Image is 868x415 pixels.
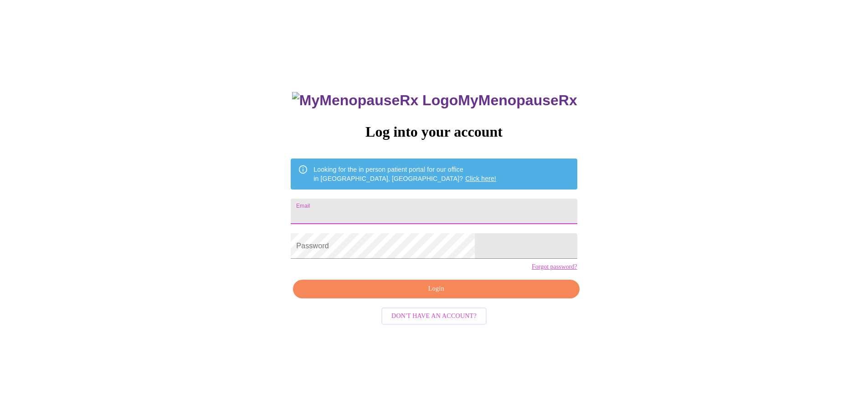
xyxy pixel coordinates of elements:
[391,311,477,322] span: Don't have an account?
[303,283,569,295] span: Login
[379,312,489,319] a: Don't have an account?
[293,280,579,298] button: Login
[381,307,487,325] button: Don't have an account?
[313,161,496,187] div: Looking for the in person patient portal for our office in [GEOGRAPHIC_DATA], [GEOGRAPHIC_DATA]?
[291,123,577,140] h3: Log into your account
[292,92,458,109] img: MyMenopauseRx Logo
[292,92,577,109] h3: MyMenopauseRx
[532,263,577,271] a: Forgot password?
[465,175,496,182] a: Click here!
